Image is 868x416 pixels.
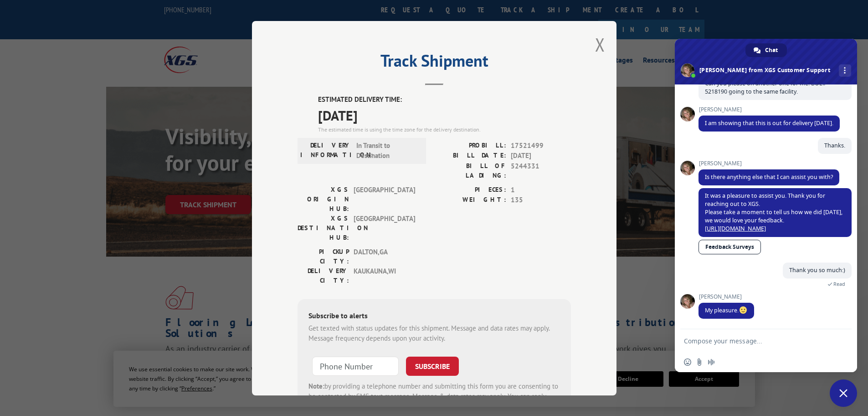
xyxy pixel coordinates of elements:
[434,151,506,161] label: BILL DATE:
[684,358,691,366] span: Insert an emoji
[696,358,703,366] span: Send a file
[511,140,571,151] span: 17521499
[765,43,778,57] span: Chat
[699,106,840,113] span: [PERSON_NAME]
[298,247,349,266] label: PICKUP CITY:
[434,195,506,205] label: WEIGHT:
[308,323,560,343] div: Get texted with status updates for this shipment. Message and data rates may apply. Message frequ...
[354,213,415,242] span: [GEOGRAPHIC_DATA]
[312,356,399,375] input: Phone Number
[684,337,828,345] textarea: Compose your message...
[406,356,459,375] button: SUBSCRIBE
[833,281,845,287] span: Read
[595,32,605,57] button: Close modal
[318,95,571,105] label: ESTIMATED DELIVERY TIME:
[354,247,415,266] span: DALTON , GA
[318,105,571,125] span: [DATE]
[318,125,571,133] div: The estimated time is using the time zone for the delivery destination.
[705,225,766,232] a: [URL][DOMAIN_NAME]
[434,184,506,195] label: PIECES:
[308,381,324,390] strong: Note:
[298,266,349,285] label: DELIVERY CITY:
[705,306,748,314] span: My pleasure.
[705,79,829,95] span: Can you please on another one for me. BOL# - 5218190 going to the same facility.
[308,310,560,323] div: Subscribe to alerts
[824,142,845,149] span: Thanks.
[699,240,761,254] a: Feedback Surveys
[434,161,506,180] label: BILL OF LADING:
[511,151,571,161] span: [DATE]
[434,140,506,151] label: PROBILL:
[708,358,715,366] span: Audio message
[745,43,787,57] div: Chat
[356,140,418,161] span: In Transit to Destination
[705,192,842,232] span: It was a pleasure to assist you. Thank you for reaching out to XGS. Please take a moment to tell ...
[298,213,349,242] label: XGS DESTINATION HUB:
[354,266,415,285] span: KAUKAUNA , WI
[298,184,349,213] label: XGS ORIGIN HUB:
[699,294,754,300] span: [PERSON_NAME]
[830,379,857,407] div: Close chat
[298,54,571,72] h2: Track Shipment
[300,140,352,161] label: DELIVERY INFORMATION:
[839,64,851,77] div: More channels
[789,266,845,274] span: Thank you so much:)
[511,184,571,195] span: 1
[308,381,560,412] div: by providing a telephone number and submitting this form you are consenting to be contacted by SM...
[705,119,833,127] span: I am showing that this is out for delivery [DATE].
[511,195,571,205] span: 135
[354,184,415,213] span: [GEOGRAPHIC_DATA]
[705,173,833,181] span: Is there anything else that I can assist you with?
[511,161,571,180] span: 5244331
[699,160,839,167] span: [PERSON_NAME]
